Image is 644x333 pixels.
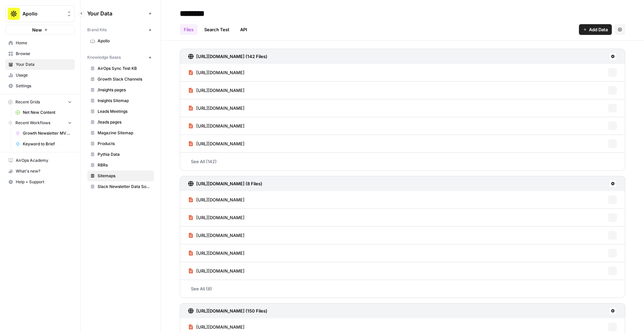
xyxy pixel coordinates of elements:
span: [URL][DOMAIN_NAME] [196,140,245,147]
a: Products [87,138,154,149]
a: Net New Content [12,107,75,118]
span: [URL][DOMAIN_NAME] [196,232,245,239]
a: [URL][DOMAIN_NAME] [188,244,245,262]
span: AirOps Academy [16,157,72,163]
a: [URL][DOMAIN_NAME] (142 Files) [188,49,267,64]
a: See All (8) [180,280,625,297]
a: AirOps Academy [5,155,75,166]
a: /leads pages [87,117,154,128]
h3: [URL][DOMAIN_NAME] (150 Files) [196,307,267,314]
a: See All (142) [180,153,625,170]
span: Browse [16,51,72,57]
span: [URL][DOMAIN_NAME] [196,69,245,76]
a: Sitemaps [87,171,154,181]
span: [URL][DOMAIN_NAME] [196,123,245,129]
a: [URL][DOMAIN_NAME] (8 Files) [188,176,262,191]
a: API [236,24,251,35]
a: Slack Newsletter Data Source Test [DATE] [87,181,154,192]
span: Slack Newsletter Data Source Test [DATE] [98,184,151,190]
a: Browse [5,48,75,59]
h3: [URL][DOMAIN_NAME] (8 Files) [196,180,262,187]
a: RBRs [87,160,154,171]
button: What's new? [5,166,75,177]
span: Leads Meetings [98,108,151,114]
span: Recent Workflows [15,120,50,126]
span: [URL][DOMAIN_NAME] [196,324,245,330]
span: Sitemaps [98,173,151,179]
a: Home [5,38,75,48]
span: Knowledge Bases [87,54,121,60]
span: Brand Kits [87,27,107,33]
a: Files [180,24,198,35]
button: Workspace: Apollo [5,5,75,22]
span: Growth Slack Channels [98,76,151,82]
span: Your Data [87,9,146,17]
a: [URL][DOMAIN_NAME] [188,99,245,117]
a: Insights Sitemap [87,95,154,106]
a: [URL][DOMAIN_NAME] [188,117,245,135]
span: Settings [16,83,72,89]
span: New [32,27,42,33]
a: Usage [5,70,75,81]
span: [URL][DOMAIN_NAME] [196,87,245,94]
a: [URL][DOMAIN_NAME] [188,135,245,152]
a: Growth Slack Channels [87,74,154,85]
button: Help + Support [5,177,75,187]
span: [URL][DOMAIN_NAME] [196,196,245,203]
a: Your Data [5,59,75,70]
a: Growth Newsletter MVP 1.1 [12,128,75,139]
span: Recent Grids [15,99,40,105]
a: /insights pages [87,85,154,95]
a: Keyword to Brief [12,139,75,149]
a: Settings [5,81,75,91]
a: [URL][DOMAIN_NAME] [188,191,245,208]
a: [URL][DOMAIN_NAME] [188,64,245,81]
span: Insights Sitemap [98,98,151,104]
span: AirOps Sync Test KB [98,65,151,72]
span: Home [16,40,72,46]
a: [URL][DOMAIN_NAME] [188,262,245,280]
a: AirOps Sync Test KB [87,63,154,74]
span: Your Data [16,61,72,67]
span: /leads pages [98,119,151,125]
span: Pythia Data [98,151,151,157]
span: Magazine Sitemap [98,130,151,136]
a: Magazine Sitemap [87,128,154,138]
a: Search Test [200,24,233,35]
button: Add Data [579,24,612,35]
h3: [URL][DOMAIN_NAME] (142 Files) [196,53,267,60]
span: Apollo [98,38,151,44]
a: [URL][DOMAIN_NAME] [188,82,245,99]
img: Apollo Logo [8,8,20,20]
button: New [5,25,75,35]
span: Products [98,141,151,147]
span: RBRs [98,162,151,168]
span: [URL][DOMAIN_NAME] [196,268,245,274]
a: [URL][DOMAIN_NAME] [188,227,245,244]
span: /insights pages [98,87,151,93]
a: [URL][DOMAIN_NAME] [188,209,245,226]
button: Recent Workflows [5,118,75,128]
span: Help + Support [16,179,72,185]
a: [URL][DOMAIN_NAME] (150 Files) [188,303,267,318]
span: Add Data [589,26,608,33]
span: Keyword to Brief [23,141,72,147]
span: Usage [16,72,72,78]
span: Net New Content [23,109,72,115]
a: Apollo [87,36,154,46]
span: Apollo [22,10,63,17]
button: Recent Grids [5,97,75,107]
a: Leads Meetings [87,106,154,117]
span: [URL][DOMAIN_NAME] [196,105,245,111]
span: Growth Newsletter MVP 1.1 [23,130,72,136]
span: [URL][DOMAIN_NAME] [196,250,245,256]
span: [URL][DOMAIN_NAME] [196,214,245,221]
div: What's new? [6,166,74,176]
a: Pythia Data [87,149,154,160]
